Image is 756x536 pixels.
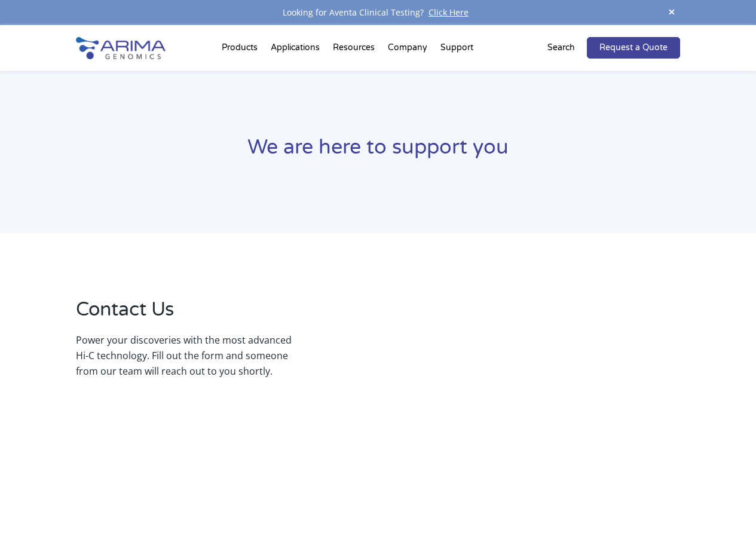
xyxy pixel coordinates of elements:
iframe: Form 1 [331,296,681,386]
a: Click Here [424,7,473,18]
p: Search [547,40,575,56]
p: Power your discoveries with the most advanced Hi-C technology. Fill out the form and someone from... [76,332,298,379]
h1: We are here to support you [76,134,681,170]
img: Arima-Genomics-logo [76,37,166,59]
h2: Contact Us [76,296,298,332]
a: Request a Quote [587,37,680,59]
div: Looking for Aventa Clinical Testing? [76,5,681,20]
